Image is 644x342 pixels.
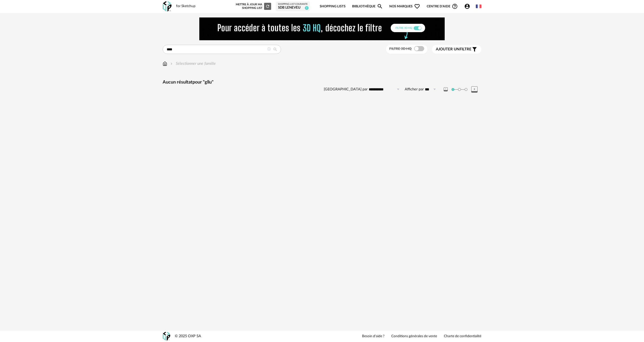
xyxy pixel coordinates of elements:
[176,4,196,9] div: for Sketchup
[427,3,458,9] span: Centre d'aideHelp Circle Outline icon
[169,61,216,67] div: Sélectionner une famille
[278,3,308,6] div: Shopping List courante
[432,45,481,54] button: Ajouter unfiltre Filter icon
[389,1,420,12] span: Nos marques
[324,87,368,92] label: [GEOGRAPHIC_DATA] par
[278,3,308,10] a: Shopping List courante SDB LENEVEU 5
[163,61,167,67] img: svg+xml;base64,PHN2ZyB3aWR0aD0iMTYiIGhlaWdodD0iMTciIHZpZXdCb3g9IjAgMCAxNiAxNyIgZmlsbD0ibm9uZSIgeG...
[377,3,383,9] span: Magnify icon
[414,3,420,9] span: Heart Outline icon
[391,334,437,339] a: Conditions générales de vente
[471,46,478,52] span: Filter icon
[444,334,481,339] a: Charte de confidentialité
[163,332,170,341] img: OXP
[235,3,271,10] div: Mettre à jour ma Shopping List
[352,1,383,12] a: BibliothèqueMagnify icon
[362,334,384,339] a: Besoin d'aide ?
[464,3,473,9] span: Account Circle icon
[169,61,174,67] img: svg+xml;base64,PHN2ZyB3aWR0aD0iMTYiIGhlaWdodD0iMTYiIHZpZXdCb3g9IjAgMCAxNiAxNiIgZmlsbD0ibm9uZSIgeG...
[278,6,308,10] div: SDB LENEVEU
[464,3,470,9] span: Account Circle icon
[305,6,309,10] span: 5
[175,334,201,339] div: © 2025 OXP SA
[476,4,481,9] img: fr
[405,87,424,92] label: Afficher par
[436,47,460,51] span: Ajouter un
[320,1,346,12] a: Shopping Lists
[163,1,171,12] img: OXP
[436,47,471,52] span: filtre
[389,47,412,51] span: Filtre 3D HQ
[452,3,458,9] span: Help Circle Outline icon
[199,17,445,40] img: FILTRE%20HQ%20NEW_V1%20(4).gif
[163,79,481,85] div: Aucun résultat
[265,5,270,8] span: Refresh icon
[192,80,213,85] span: pour "gllu"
